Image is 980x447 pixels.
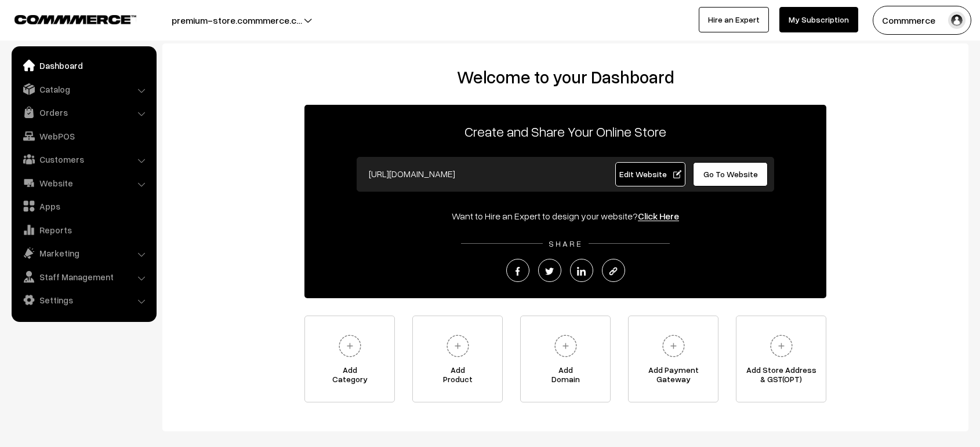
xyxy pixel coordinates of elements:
[174,67,957,87] h2: Welcome to your Dashboard
[14,149,153,170] a: Customers
[703,169,758,179] span: Go To Website
[304,316,395,402] a: AddCategory
[520,316,611,402] a: AddDomain
[304,209,826,223] div: Want to Hire an Expert to design your website?
[442,330,474,362] img: plus.svg
[131,6,343,35] button: premium-store.commmerce.c…
[629,365,718,389] span: Add Payment Gateway
[14,290,153,310] a: Settings
[14,173,153,193] a: Website
[14,243,153,263] a: Marketing
[873,6,971,35] button: Commmerce
[14,12,116,25] a: COMMMERCE
[334,330,366,362] img: plus.svg
[765,330,797,362] img: plus.svg
[543,239,589,248] span: SHARE
[14,196,153,217] a: Apps
[638,210,679,222] a: Click Here
[14,102,153,123] a: Orders
[615,162,686,186] a: Edit Website
[736,316,826,402] a: Add Store Address& GST(OPT)
[14,55,153,76] a: Dashboard
[413,365,502,389] span: Add Product
[14,15,136,24] img: COMMMERCE
[550,330,582,362] img: plus.svg
[699,7,769,32] a: Hire an Expert
[658,330,689,362] img: plus.svg
[304,121,826,142] p: Create and Share Your Online Store
[14,266,153,287] a: Staff Management
[693,162,768,186] a: Go To Website
[14,219,153,240] a: Reports
[14,79,153,100] a: Catalog
[412,316,503,402] a: AddProduct
[305,365,394,389] span: Add Category
[948,12,966,29] img: user
[779,7,858,32] a: My Subscription
[619,169,681,179] span: Edit Website
[736,365,826,389] span: Add Store Address & GST(OPT)
[628,316,718,402] a: Add PaymentGateway
[521,365,610,389] span: Add Domain
[14,126,153,146] a: WebPOS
